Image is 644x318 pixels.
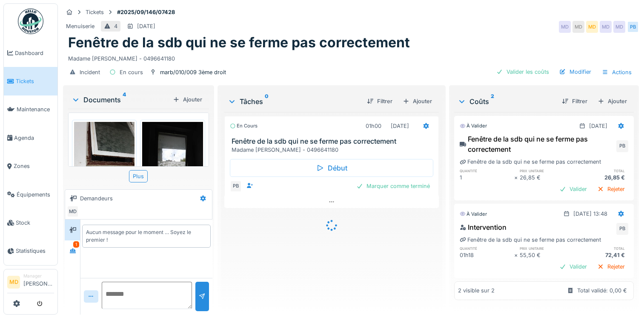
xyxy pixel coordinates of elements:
div: 26,85 € [574,173,628,182]
a: MD Manager[PERSON_NAME] [7,273,54,293]
div: En cours [120,68,143,76]
div: À valider [460,211,487,218]
a: Zones [4,152,57,180]
img: s70yl86ork3fe12ppvgo4fcuuwje [74,122,135,203]
img: pbmhh3yix4q152e28v8on48kvrun [142,122,203,203]
div: Rejeter [594,183,628,195]
div: 1 [460,173,514,182]
div: PB [616,223,628,235]
div: En cours [230,122,258,130]
span: Zones [14,162,54,170]
div: PB [230,180,242,192]
div: 1 [73,241,79,248]
div: Madame [PERSON_NAME] - 0496641180 [68,51,634,63]
div: Filtrer [558,95,591,107]
div: Tickets [86,8,104,16]
div: 55,50 € [520,251,574,259]
div: Actions [598,66,635,78]
div: 01h18 [460,251,514,259]
div: Valider les coûts [493,66,552,78]
div: Tâches [228,96,360,107]
div: Demandeurs [80,194,113,202]
div: Ajouter [169,94,206,105]
div: [DATE] [391,122,409,130]
div: Ajouter [399,95,435,107]
div: Documents [72,95,169,105]
div: Fenêtre de la sdb qui ne se ferme pas correctement [460,236,601,244]
div: × [514,173,520,182]
div: 72,41 € [574,251,628,259]
div: Valider [556,183,590,195]
div: marb/010/009 3ème droit [160,68,226,76]
div: MD [572,21,584,33]
h6: prix unitaire [520,246,574,251]
span: Tickets [16,77,54,85]
div: MD [559,21,571,33]
div: PB [616,140,628,152]
li: [PERSON_NAME] [23,273,54,291]
a: Agenda [4,124,57,152]
div: Fenêtre de la sdb qui ne se ferme pas correctement [460,158,601,166]
div: PB [627,21,639,33]
div: 01h00 [366,122,381,130]
div: Aucun message pour le moment … Soyez le premier ! [86,228,207,244]
div: Fenêtre de la sdb qui ne se ferme pas correctement [460,134,615,154]
div: Rejeter [594,261,628,272]
a: Stock [4,208,57,237]
div: Plus [129,170,148,182]
h6: quantité [460,168,514,173]
div: × [514,251,520,259]
span: Agenda [14,134,54,142]
div: 4 [114,22,117,30]
h6: total [574,246,628,251]
span: Statistiques [16,247,54,255]
div: 26,85 € [520,173,574,182]
div: Marquer comme terminé [353,180,433,192]
h6: quantité [460,246,514,251]
div: MD [586,21,598,33]
div: Filtrer [364,95,396,107]
div: Manager [23,273,54,279]
div: [DATE] 13:48 [573,210,607,218]
div: Coûts [458,96,555,107]
div: MD [600,21,612,33]
a: Tickets [4,67,57,95]
a: Dashboard [4,39,57,67]
h6: total [574,168,628,173]
div: Total validé: 0,00 € [577,286,627,295]
div: Début [230,159,433,177]
span: Stock [16,219,54,227]
img: Badge_color-CXgf-gQk.svg [18,9,43,34]
div: 2 visible sur 2 [458,286,495,295]
div: Valider [556,261,590,272]
h3: Fenêtre de la sdb qui ne se ferme pas correctement [232,137,435,145]
sup: 2 [491,96,494,107]
sup: 4 [123,95,126,105]
span: Équipements [17,191,54,199]
sup: 0 [265,96,269,107]
div: [DATE] [137,22,155,30]
li: MD [7,276,20,289]
strong: #2025/09/146/07428 [114,8,178,16]
div: À valider [460,122,487,130]
a: Maintenance [4,95,57,124]
div: Madame [PERSON_NAME] - 0496641180 [232,146,435,154]
div: [DATE] [589,122,607,130]
div: Intervention [460,222,507,232]
div: Ajouter [594,95,630,107]
h6: prix unitaire [520,168,574,173]
div: MD [613,21,625,33]
div: MD [67,205,79,217]
a: Statistiques [4,237,57,265]
a: Équipements [4,180,57,208]
span: Maintenance [17,105,54,113]
div: Incident [80,68,100,76]
div: Menuiserie [66,22,94,30]
span: Dashboard [15,49,54,57]
div: Modifier [556,66,595,78]
h1: Fenêtre de la sdb qui ne se ferme pas correctement [68,35,410,51]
